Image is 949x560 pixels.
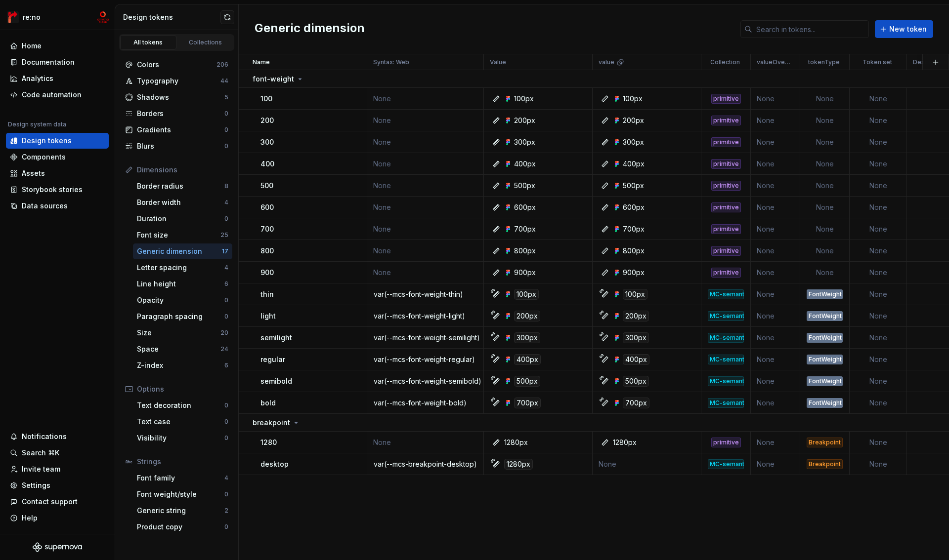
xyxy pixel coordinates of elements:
div: Font weight/style [137,489,224,499]
div: primitive [711,181,741,191]
div: 200px [514,116,535,125]
div: primitive [711,268,741,278]
div: 1280px [504,459,533,470]
div: 0 [224,313,228,320]
div: Space [137,344,220,354]
div: primitive [711,438,741,447]
a: Analytics [6,71,109,86]
div: re:no [23,12,41,22]
a: Font weight/style0 [133,486,232,502]
td: None [800,110,850,131]
div: 400px [623,354,649,365]
a: Font size25 [133,227,232,243]
td: None [751,453,800,475]
div: primitive [711,224,741,234]
p: Collection [710,58,740,66]
div: Product copy [137,522,224,532]
p: light [260,311,276,321]
td: None [751,197,800,218]
td: None [850,283,907,305]
div: Strings [137,457,228,467]
div: Font size [137,230,220,240]
button: New token [875,20,933,38]
div: 700px [514,224,536,234]
p: value [599,58,614,66]
a: Invite team [6,461,109,477]
a: Font family4 [133,470,232,486]
div: 900px [623,268,645,278]
a: Visibility0 [133,430,232,446]
div: var(--mcs-font-weight-bold) [368,398,483,408]
div: 200px [623,116,644,125]
a: Data sources [6,198,109,214]
td: None [850,153,907,175]
td: None [751,432,800,453]
div: Generic string [137,506,224,516]
div: Breakpoint [807,438,843,447]
div: var(--mcs-font-weight-thin) [368,289,483,299]
div: 1280px [504,438,528,447]
div: 6 [224,280,228,288]
div: Generic dimension [137,246,222,256]
a: Z-index6 [133,358,232,373]
img: 4ec385d3-6378-425b-8b33-6545918efdc5.png [7,11,19,23]
p: font-weight [253,74,294,84]
a: Settings [6,478,109,493]
td: None [751,370,800,392]
div: primitive [711,94,741,104]
a: Documentation [6,54,109,70]
td: None [850,453,907,475]
div: primitive [711,116,741,125]
button: re:nomc-develop [2,6,113,28]
div: 700px [623,224,645,234]
div: var(--mcs-font-weight-semibold) [368,376,483,386]
div: MC-semantic [708,333,744,343]
a: Storybook stories [6,182,109,198]
div: FontWeight [807,398,843,408]
div: var(--mcs-font-weight-regular) [368,355,483,364]
a: Home [6,38,109,54]
div: Shadows [137,92,224,102]
button: Search ⌘K [6,445,109,461]
a: Assets [6,165,109,181]
a: Border radius8 [133,178,232,194]
svg: Supernova Logo [33,542,82,552]
div: MC-semantic [708,398,744,408]
div: var(--mcs-breakpoint-desktop) [368,459,483,469]
div: 600px [514,202,536,212]
a: Design tokens [6,133,109,149]
div: Opacity [137,295,224,305]
div: 300px [514,137,535,147]
button: Contact support [6,494,109,510]
a: Colors206 [121,57,232,73]
p: 400 [260,159,274,169]
div: 0 [224,401,228,409]
div: 0 [224,523,228,531]
td: None [850,131,907,153]
div: Collections [181,39,230,46]
div: Components [22,152,66,162]
td: None [850,305,907,327]
div: 600px [623,202,645,212]
td: None [850,327,907,349]
p: 500 [260,181,273,191]
div: 5 [224,93,228,101]
div: 4 [224,474,228,482]
div: Design system data [8,120,66,128]
div: 500px [623,376,649,387]
td: None [751,110,800,131]
div: Assets [22,168,45,178]
p: semibold [260,376,292,386]
p: 800 [260,246,274,256]
div: 100px [623,94,643,104]
p: Token set [863,58,892,66]
a: Text decoration0 [133,398,232,413]
td: None [751,305,800,327]
a: Space24 [133,341,232,357]
td: None [800,131,850,153]
div: 500px [514,376,540,387]
div: FontWeight [807,311,843,321]
div: MC-semantic [708,355,744,364]
div: All tokens [124,39,173,46]
div: FontWeight [807,333,843,343]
